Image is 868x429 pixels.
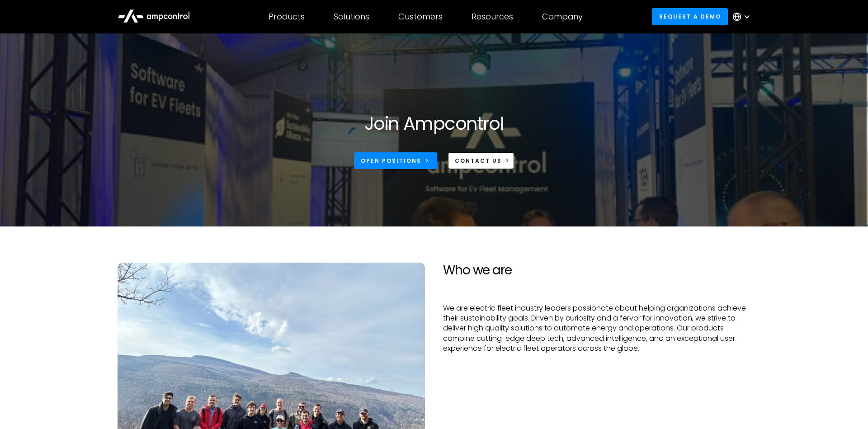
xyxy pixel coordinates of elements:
div: Products [269,12,305,22]
div: Open Positions [361,157,421,165]
h1: Join Ampcontrol [364,113,504,134]
div: Company [542,12,583,22]
p: We are electric fleet industry leaders passionate about helping organizations achieve their susta... [443,303,750,354]
div: Solutions [334,12,369,22]
div: Resources [472,12,513,22]
a: Open Positions [354,152,437,169]
h2: Who we are [443,263,750,278]
a: Request a demo [652,8,728,25]
div: Customers [398,12,443,22]
div: CONTACT US [455,157,502,165]
a: CONTACT US [448,152,514,169]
